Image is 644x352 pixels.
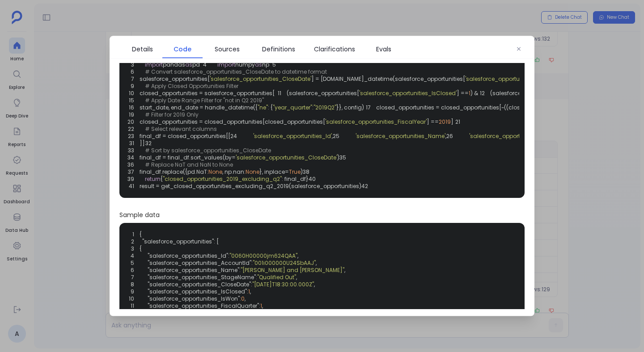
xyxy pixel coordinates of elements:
span: 3 [122,245,140,252]
span: 'salesforce_opportunities_Id' [253,132,332,140]
span: "Qualified Out" [257,274,296,281]
span: , [332,132,333,140]
span: True [289,168,301,176]
span: "2019Q2" [314,104,336,111]
span: 40 [309,176,321,183]
span: 31 [127,140,140,147]
span: 7 [122,274,140,281]
span: 25 [333,133,345,140]
span: "001i000000U24SbAAJ" [253,260,316,267]
span: pandas [163,61,185,68]
span: Clarifications [314,44,355,54]
span: "salesforce_opportunities_FiscalQuarter" [148,302,259,310]
span: "0060H00000jm624QAA" [229,252,297,260]
span: pd [192,61,200,68]
span: 24 [230,133,242,140]
span: ] [451,118,453,126]
span: 6 [122,267,140,274]
span: { [122,245,522,252]
span: 'salesforce_opportunities_CloseDate' [465,75,567,83]
span: , [297,252,298,260]
span: 10 [122,295,140,302]
span: 4 [200,61,212,68]
span: 'salesforce_opportunities_CloseDate' [469,132,571,140]
span: 5 [122,260,140,267]
span: , [262,302,263,310]
span: 'salesforce_opportunities_IsClosed' [359,89,457,97]
span: numpy [235,61,255,68]
span: closed_opportunities = closed_opportunities[~((closed_opportunities[ [376,104,569,111]
span: "[DATE]T18:30:00.000Z" [252,281,314,288]
span: "[PERSON_NAME] and [PERSON_NAME]" [241,267,344,274]
span: }}, config) [336,104,364,111]
span: 9 [127,83,140,90]
span: # Replace NaT and NaN to None [145,161,233,168]
span: 3 [127,61,140,68]
span: 'salesforce_opportunities_FiscalYear' [325,118,427,126]
span: ) & [470,89,478,97]
span: , [245,295,246,302]
span: ) [301,168,303,176]
span: 32 [145,140,157,147]
span: : [239,267,241,274]
span: 1 [122,231,140,238]
span: import [145,61,163,68]
span: 10 [127,90,140,97]
span: "salesforce_opportunities_CloseDate" [148,281,251,288]
span: ] == [457,89,469,97]
span: 1 [248,288,250,295]
span: 7 [127,75,140,83]
span: { [161,175,163,183]
span: 15 [127,97,140,104]
span: 17 [364,104,376,111]
span: "salesforce_opportunities_Id" [148,252,228,260]
span: final_df.replace({pd.NaT: [140,168,208,176]
span: : [259,302,260,310]
span: 16 [127,104,140,111]
span: # Select relevant columns [145,125,217,133]
span: 26 [446,133,458,140]
span: "salesforce_opportunities" [142,238,214,245]
span: { [140,231,142,238]
span: as [255,61,262,68]
span: 36 [127,161,140,168]
span: 0 [241,295,245,302]
span: 2019 [439,118,451,126]
span: 9 [122,288,140,295]
span: 'salesforce_opportunities_CloseDate' [236,154,337,161]
span: 2 [122,238,140,245]
span: 39 [127,176,140,183]
span: # Apply Date Range Filter for "not in Q2 2019" [145,96,264,104]
span: 1 [260,302,262,310]
span: None [246,168,259,176]
span: "salesforce_opportunities_IsClosed" [148,288,247,295]
span: "salesforce_opportunities_Name" [148,267,239,274]
span: closed_opportunities = closed_opportunities[closed_opportunities[ [140,118,325,126]
span: "ne" [258,104,268,111]
span: 33 [127,147,140,154]
span: 1 [469,89,470,97]
span: , np.nan: [222,168,246,176]
span: "closed_opportunities_2019_excluding_q2" [163,175,282,183]
span: # Apply Closed Opportunities Filter [145,82,238,90]
span: : [251,281,252,288]
span: 37 [127,168,140,176]
span: salesforce_opportunities[ [140,75,210,83]
span: : { [268,104,273,111]
span: (salesforce_opportunities[ [287,89,359,97]
span: 'salesforce_opportunities_Name' [356,132,445,140]
span: 42 [361,183,373,190]
span: Evals [376,44,391,54]
span: final_df = final_df.sort_values(by= [140,154,236,161]
span: None [208,168,222,176]
span: ] = [DOMAIN_NAME]_datetime(salesforce_opportunities[ [311,75,465,83]
span: "year_quarter" [273,104,312,111]
span: , [344,267,345,274]
span: ] == [427,118,439,126]
span: 11 [122,302,140,310]
span: : [312,104,314,111]
span: 4 [122,252,140,260]
span: : final_df} [282,175,309,183]
span: 21 [453,118,466,126]
span: "salesforce_opportunities_AccountId" [148,260,251,267]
